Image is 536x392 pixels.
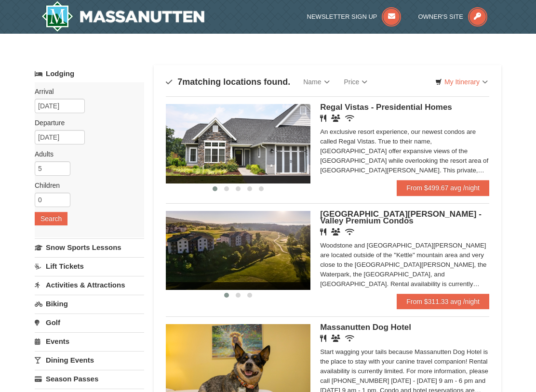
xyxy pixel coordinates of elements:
a: Owner's Site [418,13,487,20]
span: [GEOGRAPHIC_DATA][PERSON_NAME] - Valley Premium Condos [320,209,482,225]
a: Dining Events [35,351,144,369]
a: My Itinerary [429,75,494,89]
span: Owner's Site [418,13,463,20]
i: Wireless Internet (free) [345,115,354,122]
a: Price [337,72,375,91]
i: Wireless Internet (free) [345,335,354,342]
span: Newsletter Sign Up [307,13,377,20]
label: Children [35,181,137,190]
a: Snow Sports Lessons [35,238,144,256]
i: Restaurant [320,335,326,342]
i: Restaurant [320,228,326,235]
label: Arrival [35,87,137,96]
img: Massanutten Resort Logo [41,1,204,32]
div: Woodstone and [GEOGRAPHIC_DATA][PERSON_NAME] are located outside of the "Kettle" mountain area an... [320,241,489,289]
i: Banquet Facilities [331,228,340,235]
label: Departure [35,118,137,128]
span: Regal Vistas - Presidential Homes [320,103,452,112]
a: Name [296,72,336,91]
a: Biking [35,295,144,313]
a: Newsletter Sign Up [307,13,402,20]
a: Season Passes [35,370,144,388]
a: Lift Tickets [35,257,144,275]
a: Massanutten Resort [41,1,204,32]
i: Restaurant [320,115,326,122]
a: From $311.33 avg /night [397,294,489,309]
a: Activities & Attractions [35,276,144,294]
span: Massanutten Dog Hotel [320,323,411,332]
a: Lodging [35,65,144,82]
i: Wireless Internet (free) [345,228,354,235]
a: Golf [35,314,144,331]
button: Search [35,212,67,225]
a: From $499.67 avg /night [397,180,489,196]
a: Events [35,332,144,350]
i: Banquet Facilities [331,115,340,122]
div: An exclusive resort experience, our newest condos are called Regal Vistas. True to their name, [G... [320,127,489,175]
i: Banquet Facilities [331,335,340,342]
label: Adults [35,149,137,159]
